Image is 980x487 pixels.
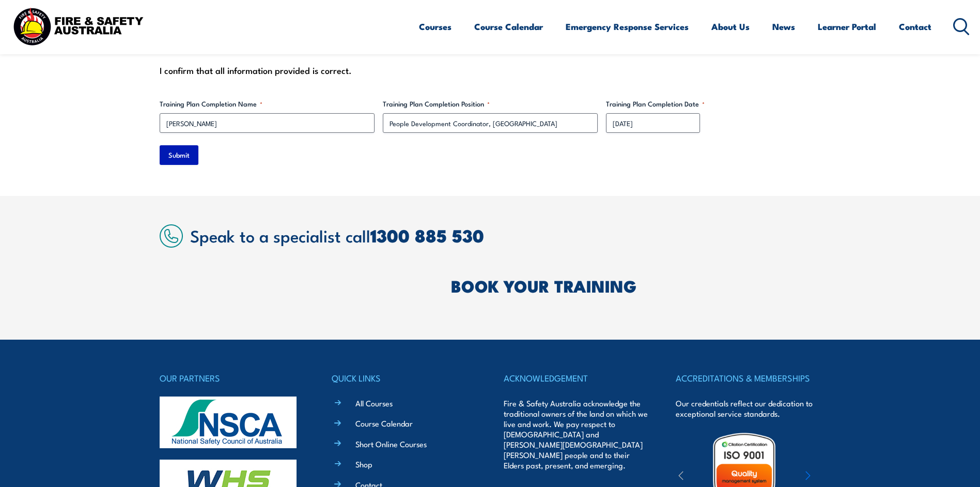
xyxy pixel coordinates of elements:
[451,278,821,293] h2: BOOK YOUR TRAINING
[160,63,821,78] div: I confirm that all information provided is correct.
[474,13,543,40] a: Course Calendar
[419,13,452,40] a: Courses
[676,398,820,419] p: Our credentials reflect our dedication to exceptional service standards.
[355,418,413,429] a: Course Calendar
[190,226,821,245] h2: Speak to a specialist call
[711,13,750,40] a: About Us
[160,99,375,109] label: Training Plan Completion Name
[160,397,297,448] img: nsca-logo-footer
[160,145,198,165] input: Submit
[355,438,427,449] a: Short Online Courses
[332,371,476,385] h4: QUICK LINKS
[160,371,304,385] h4: OUR PARTNERS
[355,398,393,408] a: All Courses
[370,221,484,249] a: 1300 885 530
[606,113,700,133] input: dd/mm/yyyy
[606,99,821,109] label: Training Plan Completion Date
[566,13,689,40] a: Emergency Response Services
[899,13,931,40] a: Contact
[504,398,648,470] p: Fire & Safety Australia acknowledge the traditional owners of the land on which we live and work....
[383,99,598,109] label: Training Plan Completion Position
[504,371,648,385] h4: ACKNOWLEDGEMENT
[772,13,795,40] a: News
[676,371,820,385] h4: ACCREDITATIONS & MEMBERSHIPS
[355,459,372,469] a: Shop
[818,13,876,40] a: Learner Portal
